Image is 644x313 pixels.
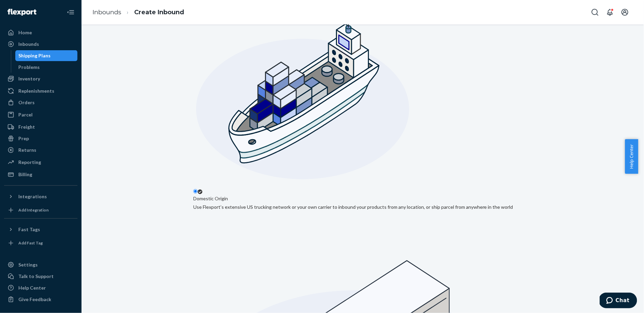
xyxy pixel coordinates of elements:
[19,64,40,71] div: Problems
[193,204,513,210] div: Use Flexport’s extensive US trucking network or your own carrier to inbound your products from an...
[18,261,38,268] div: Settings
[4,282,77,293] a: Help Center
[4,27,77,38] a: Home
[15,62,78,73] a: Problems
[92,8,121,16] a: Inbounds
[18,135,29,142] div: Prep
[588,5,602,19] button: Open Search Box
[4,122,77,132] a: Freight
[4,271,77,282] button: Talk to Support
[18,147,36,153] div: Returns
[4,109,77,120] a: Parcel
[18,111,33,118] div: Parcel
[18,207,49,213] div: Add Integration
[4,39,77,50] a: Inbounds
[4,86,77,96] a: Replenishments
[193,189,198,194] input: Domestic OriginUse Flexport’s extensive US trucking network or your own carrier to inbound your p...
[4,133,77,144] a: Prep
[4,169,77,180] a: Billing
[18,240,43,246] div: Add Fast Tag
[600,293,637,310] iframe: Opens a widget where you can chat to one of our agents
[19,52,51,59] div: Shipping Plans
[4,224,77,235] button: Fast Tags
[18,193,47,200] div: Integrations
[4,97,77,108] a: Orders
[4,259,77,270] a: Settings
[4,191,77,202] button: Integrations
[4,205,77,216] a: Add Integration
[134,8,184,16] a: Create Inbound
[18,99,35,106] div: Orders
[15,50,78,61] a: Shipping Plans
[18,296,51,303] div: Give Feedback
[4,157,77,168] a: Reporting
[18,226,40,233] div: Fast Tags
[18,29,32,36] div: Home
[4,238,77,248] a: Add Fast Tag
[87,2,190,22] ol: breadcrumbs
[64,5,77,19] button: Close Navigation
[193,195,228,202] div: Domestic Origin
[18,284,46,291] div: Help Center
[18,159,41,166] div: Reporting
[618,5,632,19] button: Open account menu
[18,124,35,130] div: Freight
[18,41,39,48] div: Inbounds
[18,273,54,280] div: Talk to Support
[18,75,40,82] div: Inventory
[603,5,617,19] button: Open notifications
[4,294,77,305] button: Give Feedback
[4,145,77,155] a: Returns
[4,73,77,84] a: Inventory
[18,88,54,94] div: Replenishments
[18,171,32,178] div: Billing
[625,139,638,174] button: Help Center
[7,9,36,16] img: Flexport logo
